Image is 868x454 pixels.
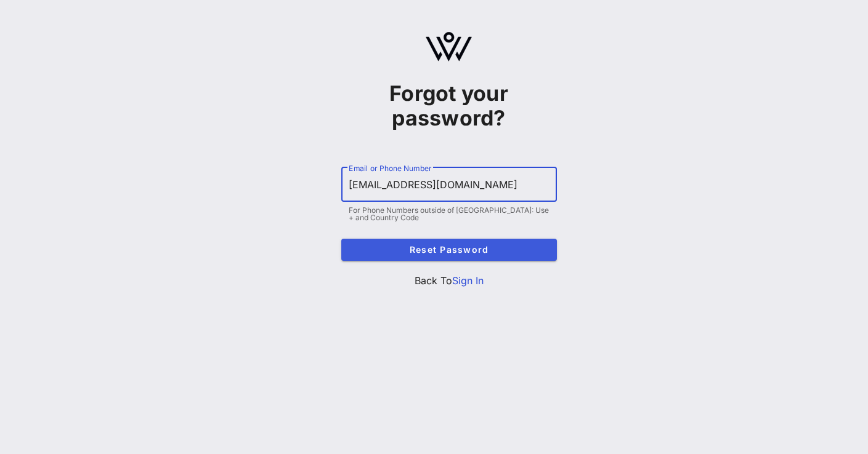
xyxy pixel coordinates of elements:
[349,207,550,221] div: For Phone Numbers outside of [GEOGRAPHIC_DATA]: Use + and Country Code
[426,32,472,62] img: logo.svg
[349,175,550,194] input: Email or Phone Number
[349,164,431,173] label: Email or Phone Number
[341,273,557,288] p: Back To
[351,244,547,255] span: Reset Password
[452,274,484,287] a: Sign In
[341,81,557,130] h1: Forgot your password?
[341,239,557,261] button: Reset Password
